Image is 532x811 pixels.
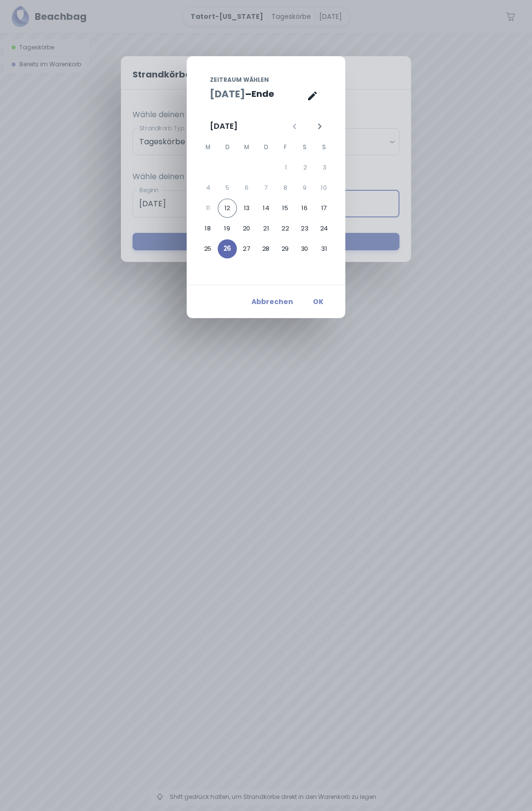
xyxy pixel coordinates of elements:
button: 24 [314,219,334,238]
span: Freitag [277,138,294,157]
button: 23 [295,219,314,238]
button: 16 [295,199,314,218]
button: 19 [218,219,237,238]
span: Ende [251,87,274,101]
button: 20 [237,219,256,238]
button: [DATE] [210,87,245,101]
button: 28 [256,239,276,259]
span: Mittwoch [238,138,255,157]
button: 30 [295,239,314,259]
button: 31 [314,239,334,259]
button: 26 [218,239,237,259]
button: 27 [237,239,256,259]
button: 29 [276,239,295,259]
button: Ende [251,87,274,101]
span: Dienstag [219,138,236,157]
button: 14 [256,199,276,218]
button: 15 [276,199,295,218]
span: Samstag [296,138,313,157]
button: Kalenderansicht ist geöffnet, zur Texteingabeansicht wechseln [303,86,322,106]
span: Sonntag [315,138,333,157]
button: 21 [256,219,276,238]
span: Montag [199,138,217,157]
button: 13 [237,199,256,218]
div: [DATE] [210,121,237,132]
button: 22 [276,219,295,238]
button: Abbrechen [248,293,297,310]
button: 18 [198,219,218,238]
button: Nächster Monat [311,118,328,135]
button: OK [303,293,334,310]
button: 17 [314,199,334,218]
span: Zeitraum wählen [210,76,269,84]
h5: – [245,87,251,101]
button: 25 [198,239,218,259]
span: Donnerstag [257,138,275,157]
button: 12 [218,199,237,218]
